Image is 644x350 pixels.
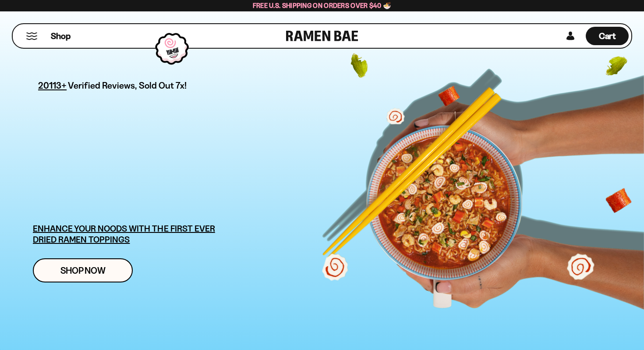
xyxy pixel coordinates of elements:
[68,80,187,91] span: Verified Reviews, Sold Out 7x!
[60,266,106,275] span: Shop Now
[38,79,67,92] span: 20113+
[51,30,71,42] span: Shop
[33,258,133,282] a: Shop Now
[253,1,392,10] span: Free U.S. Shipping on Orders over $40 🍜
[599,31,616,41] span: Cart
[26,32,38,40] button: Mobile Menu Trigger
[51,27,71,45] a: Shop
[586,24,629,48] a: Cart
